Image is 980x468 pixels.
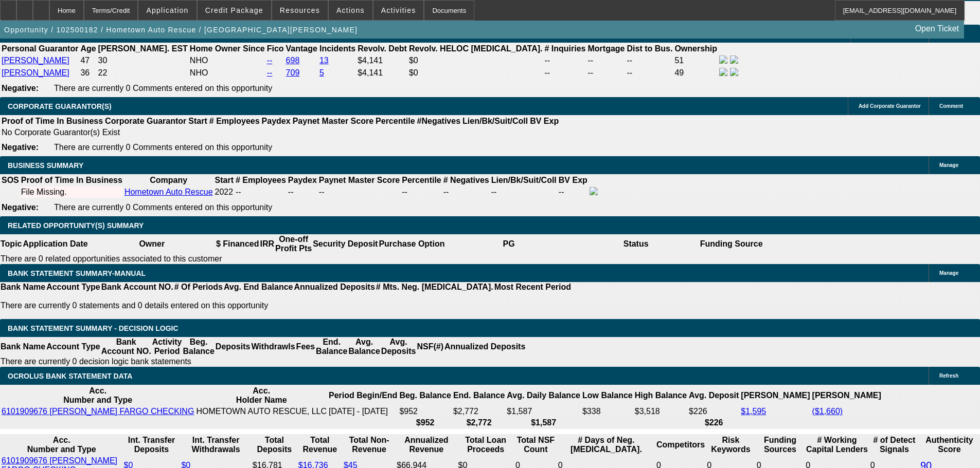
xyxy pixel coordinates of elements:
b: Lien/Bk/Suit/Coll [491,176,557,184]
th: Authenticity Score [920,435,979,455]
td: $0 [408,67,543,79]
b: Paynet Master Score [293,117,373,125]
td: -- [587,55,626,66]
span: There are currently 0 Comments entered on this opportunity [54,143,272,152]
th: Total Deposits [252,435,297,455]
button: Resources [272,1,328,20]
a: -- [267,56,273,65]
span: Application [146,6,188,14]
th: Security Deposit [312,234,378,254]
td: -- [491,186,557,198]
td: 47 [80,55,96,66]
th: Funding Source [700,234,763,254]
th: Risk Keywords [706,435,755,455]
div: -- [443,188,489,197]
b: Vantage [286,44,317,53]
th: One-off Profit Pts [275,234,312,254]
span: Refresh [939,373,958,379]
th: End. Balance [453,386,505,405]
b: BV Exp [530,117,559,125]
th: Int. Transfer Deposits [123,435,180,455]
td: -- [627,67,673,79]
button: Credit Package [198,1,271,20]
th: Account Type [46,337,101,357]
th: Acc. Number and Type [1,435,122,455]
th: Competitors [656,435,705,455]
b: [PERSON_NAME]. EST [98,44,188,53]
td: $338 [582,406,633,417]
b: Age [80,44,96,53]
a: ($1,660) [812,407,843,416]
img: linkedin-icon.png [730,55,738,64]
span: BUSINESS SUMMARY [8,161,83,170]
a: Hometown Auto Rescue [124,188,213,196]
b: Paydex [288,176,317,184]
span: There are currently 0 Comments entered on this opportunity [54,84,272,92]
th: Total Revenue [298,435,342,455]
b: Percentile [376,117,415,125]
div: -- [402,188,441,197]
b: Negative: [2,143,39,152]
td: NHO [189,55,265,66]
b: Percentile [402,176,441,184]
th: Total Non-Revenue [343,435,395,455]
td: -- [558,186,588,198]
span: CORPORATE GUARANTOR(S) [8,102,112,110]
th: Withdrawls [251,337,295,357]
b: Personal Guarantor [2,44,78,53]
td: $1,587 [506,406,581,417]
p: There are currently 0 statements and 0 details entered on this opportunity [1,301,571,310]
td: 49 [674,67,718,79]
th: PG [445,234,572,254]
th: Proof of Time In Business [21,175,123,185]
th: # Of Periods [174,282,223,292]
b: Incidents [319,44,355,53]
a: -- [267,68,273,77]
th: Application Date [22,234,88,254]
span: Comment [939,103,963,109]
th: Proof of Time In Business [1,116,103,126]
a: 698 [286,56,300,65]
th: # Days of Neg. [MEDICAL_DATA]. [558,435,655,455]
td: $226 [688,406,739,417]
th: # Mts. Neg. [MEDICAL_DATA]. [376,282,494,292]
th: $952 [399,418,451,428]
b: Start [215,176,234,184]
div: File Missing. [21,188,122,197]
a: 6101909676 [PERSON_NAME] FARGO CHECKING [2,407,194,416]
b: # Employees [236,176,286,184]
b: Revolv. Debt [358,44,407,53]
td: $3,518 [634,406,687,417]
td: $4,141 [357,67,407,79]
th: IRR [259,234,275,254]
span: Actions [336,6,365,14]
th: Int. Transfer Withdrawals [181,435,251,455]
td: [DATE] - [DATE] [328,406,398,417]
td: 2022 [215,186,234,198]
span: BANK STATEMENT SUMMARY-MANUAL [8,269,146,277]
img: linkedin-icon.png [730,68,738,76]
th: Fees [296,337,315,357]
th: SOS [1,175,20,185]
a: $1,595 [741,407,766,416]
th: High Balance [634,386,687,405]
th: Annualized Deposits [444,337,526,357]
th: Status [573,234,700,254]
img: facebook-icon.png [590,187,598,195]
th: Annualized Revenue [396,435,456,455]
b: Ownership [674,44,717,53]
b: Negative: [2,84,39,92]
b: # Negatives [443,176,489,184]
th: Beg. Balance [182,337,215,357]
th: Avg. Daily Balance [506,386,581,405]
span: Activities [381,6,416,14]
th: Acc. Number and Type [1,386,194,405]
th: Avg. Deposits [381,337,417,357]
td: $2,772 [453,406,505,417]
img: facebook-icon.png [719,55,727,64]
td: NHO [189,67,265,79]
td: 51 [674,55,718,66]
th: $2,772 [453,418,505,428]
th: End. Balance [315,337,348,357]
b: # Inquiries [544,44,585,53]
